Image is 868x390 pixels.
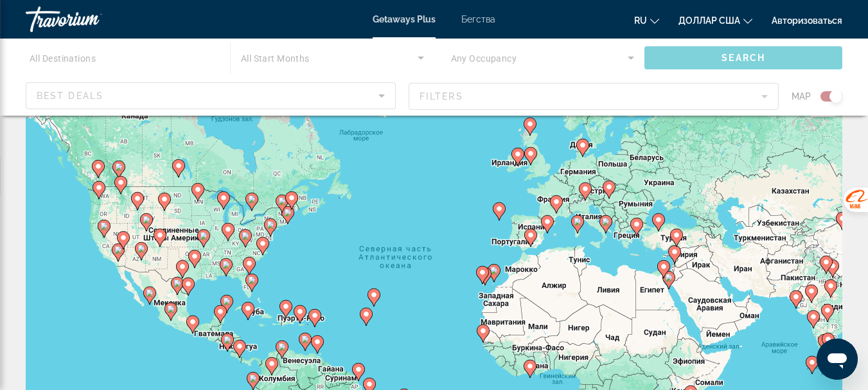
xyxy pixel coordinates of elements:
[26,3,154,36] a: Травориум
[373,14,436,24] a: Getaways Plus
[634,15,647,26] font: ru
[772,15,842,26] a: Авторизоваться
[461,14,495,24] a: Бегства
[678,15,740,26] font: доллар США
[634,11,659,30] button: Изменить язык
[817,339,858,380] iframe: Кнопка запуска окна обмена сообщениями
[678,11,752,30] button: Изменить валюту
